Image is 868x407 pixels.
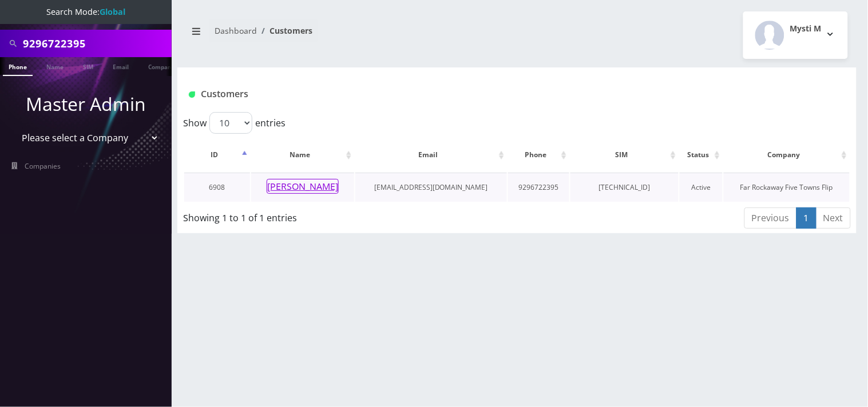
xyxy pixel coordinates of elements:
[355,173,508,202] td: [EMAIL_ADDRESS][DOMAIN_NAME]
[724,138,850,171] th: Company: activate to sort column ascending
[183,112,286,134] label: Show entries
[184,173,250,202] td: 6908
[251,138,354,171] th: Name: activate to sort column ascending
[3,57,33,76] a: Phone
[355,138,508,171] th: Email: activate to sort column ascending
[209,112,252,134] select: Showentries
[743,11,848,59] button: Mysti M
[183,206,453,225] div: Showing 1 to 1 of 1 entries
[257,25,312,37] li: Customers
[25,161,61,171] span: Companies
[790,24,822,34] h2: Mysti M
[100,6,125,17] strong: Global
[186,19,509,51] nav: breadcrumb
[46,6,125,17] span: Search Mode:
[189,89,733,99] h1: Customers
[724,173,850,202] td: Far Rockaway Five Towns Flip
[41,57,69,75] a: Name
[570,138,679,171] th: SIM: activate to sort column ascending
[184,138,250,171] th: ID: activate to sort column descending
[796,208,817,229] a: 1
[77,57,99,75] a: SIM
[267,179,339,194] button: [PERSON_NAME]
[816,208,851,229] a: Next
[508,173,569,202] td: 9296722395
[215,25,257,36] a: Dashboard
[680,138,723,171] th: Status: activate to sort column ascending
[744,208,797,229] a: Previous
[107,57,134,75] a: Email
[142,57,181,75] a: Company
[23,33,169,54] input: Search All Companies
[508,138,569,171] th: Phone: activate to sort column ascending
[680,173,723,202] td: Active
[570,173,679,202] td: [TECHNICAL_ID]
